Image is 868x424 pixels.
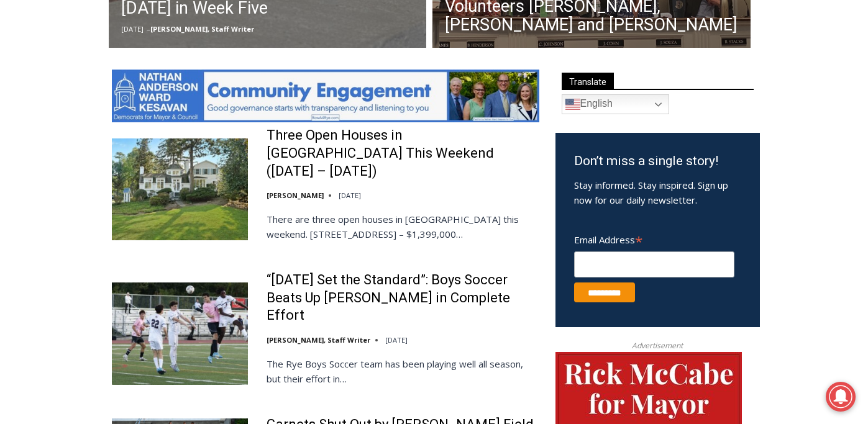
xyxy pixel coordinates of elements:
div: 6 [145,107,151,120]
span: Advertisement [619,340,695,351]
a: Three Open Houses in [GEOGRAPHIC_DATA] This Weekend ([DATE] – [DATE]) [267,127,539,180]
a: English [562,94,669,114]
span: – [147,24,150,34]
time: [DATE] [339,191,361,200]
span: Intern @ [DOMAIN_NAME] [325,124,576,151]
time: [DATE] [121,24,144,34]
a: [PERSON_NAME], Staff Writer [267,335,370,345]
div: / [139,107,142,120]
p: The Rye Boys Soccer team has been playing well all season, but their effort in… [267,356,539,386]
a: “[DATE] Set the Standard”: Boys Soccer Beats Up [PERSON_NAME] in Complete Effort [267,271,539,325]
img: en [565,97,580,112]
p: There are three open houses in [GEOGRAPHIC_DATA] this weekend. [STREET_ADDRESS] – $1,399,000… [267,212,539,241]
a: [PERSON_NAME] [267,191,324,200]
img: “Today Set the Standard”: Boys Soccer Beats Up Pelham in Complete Effort [112,282,248,384]
p: Stay informed. Stay inspired. Sign up now for our daily newsletter. [574,178,741,207]
div: Two by Two Animal Haven & The Nature Company: The Wild World of Animals [130,35,180,104]
a: [PERSON_NAME], Staff Writer [150,24,254,34]
span: Translate [562,73,614,89]
a: [PERSON_NAME] Read Sanctuary Fall Fest: [DATE] [1,124,186,155]
time: [DATE] [385,335,408,345]
a: Intern @ [DOMAIN_NAME] [299,120,602,155]
img: Three Open Houses in Rye This Weekend (October 11 – 12) [112,138,248,240]
div: Apply Now <> summer and RHS senior internships available [314,1,587,120]
h4: [PERSON_NAME] Read Sanctuary Fall Fest: [DATE] [10,125,165,153]
div: 6 [130,107,136,120]
h3: Don’t miss a single story! [574,151,741,171]
label: Email Address [574,227,734,250]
